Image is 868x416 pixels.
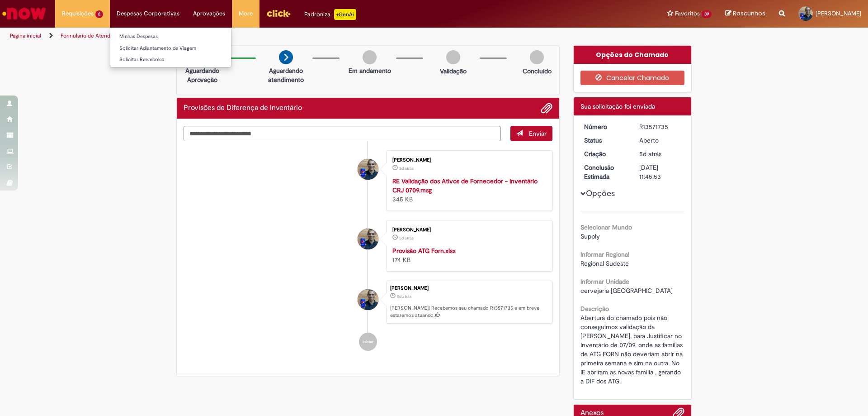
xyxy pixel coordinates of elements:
img: arrow-next.png [279,50,293,64]
a: RE Validação dos Ativos de Fornecedor - Inventário CRJ 0709.msg [392,177,538,194]
img: img-circle-grey.png [363,50,377,64]
p: Aguardando Aprovação [180,66,224,84]
span: 5d atrás [397,294,411,299]
a: Página inicial [10,32,41,39]
span: Aprovações [193,9,225,18]
span: Regional Sudeste [580,259,629,268]
h2: Provisões de Diferença de Inventário Histórico de tíquete [184,104,302,112]
span: [PERSON_NAME] [816,10,861,17]
a: Formulário de Atendimento [61,32,127,39]
span: Favoritos [675,9,700,18]
span: 5d atrás [399,166,414,171]
p: Concluído [523,67,552,76]
span: Sua solicitação foi enviada [580,102,655,110]
p: Aguardando atendimento [264,66,308,84]
div: Fabio Leandro Da Silva Andrade [358,289,378,310]
div: Fabio Leandro Da Silva Andrade [358,229,378,249]
div: Opções do Chamado [574,46,692,64]
div: 26/09/2025 16:45:50 [639,149,681,158]
b: Informar Regional [580,250,629,258]
span: More [239,9,253,18]
span: 2 [95,10,103,18]
a: Provisão ATG Forn.xlsx [392,247,456,255]
div: [PERSON_NAME] [392,158,543,163]
a: Rascunhos [725,10,765,18]
dt: Criação [577,149,633,158]
span: cervejaria [GEOGRAPHIC_DATA] [580,287,673,295]
p: +GenAi [334,9,356,20]
div: [DATE] 11:45:53 [639,163,681,181]
span: 5d atrás [399,235,414,241]
span: Abertura do chamado pois não conseguimos validação da [PERSON_NAME], para Justificar no Inventári... [580,314,684,385]
b: Selecionar Mundo [580,223,632,231]
div: 345 KB [392,177,543,204]
div: Fabio Leandro Da Silva Andrade [358,159,378,180]
span: Requisições [62,9,94,18]
div: [PERSON_NAME] [392,227,543,233]
button: Enviar [510,126,552,141]
div: R13571735 [639,122,681,131]
span: Enviar [529,129,547,138]
dt: Conclusão Estimada [577,163,633,181]
div: Aberto [639,136,681,145]
a: Solicitar Adiantamento de Viagem [110,43,231,53]
p: Validação [440,67,467,76]
span: 5d atrás [639,150,661,158]
p: [PERSON_NAME]! Recebemos seu chamado R13571735 e em breve estaremos atuando. [390,305,547,319]
time: 26/09/2025 16:45:50 [397,294,411,299]
a: Solicitar Reembolso [110,55,231,65]
img: click_logo_yellow_360x200.png [266,6,291,20]
ul: Despesas Corporativas [110,27,231,67]
span: Supply [580,232,600,240]
textarea: Digite sua mensagem aqui... [184,126,501,141]
time: 26/09/2025 16:32:41 [399,166,414,171]
dt: Status [577,136,633,145]
div: [PERSON_NAME] [390,286,547,291]
time: 26/09/2025 16:32:40 [399,235,414,241]
button: Adicionar anexos [541,102,552,114]
img: img-circle-grey.png [446,50,460,64]
img: img-circle-grey.png [530,50,544,64]
div: Padroniza [304,9,356,20]
b: Informar Unidade [580,277,629,286]
div: 174 KB [392,246,543,264]
ul: Histórico de tíquete [184,141,552,360]
p: Em andamento [349,66,391,75]
b: Descrição [580,305,609,313]
img: ServiceNow [1,5,47,23]
time: 26/09/2025 16:45:50 [639,150,661,158]
button: Cancelar Chamado [580,71,685,85]
ul: Trilhas de página [7,28,572,44]
a: Minhas Despesas [110,32,231,42]
span: Rascunhos [733,9,765,18]
dt: Número [577,122,633,131]
li: Fabio Leandro Da Silva Andrade [184,281,552,324]
span: Despesas Corporativas [117,9,179,18]
span: 39 [702,10,712,18]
